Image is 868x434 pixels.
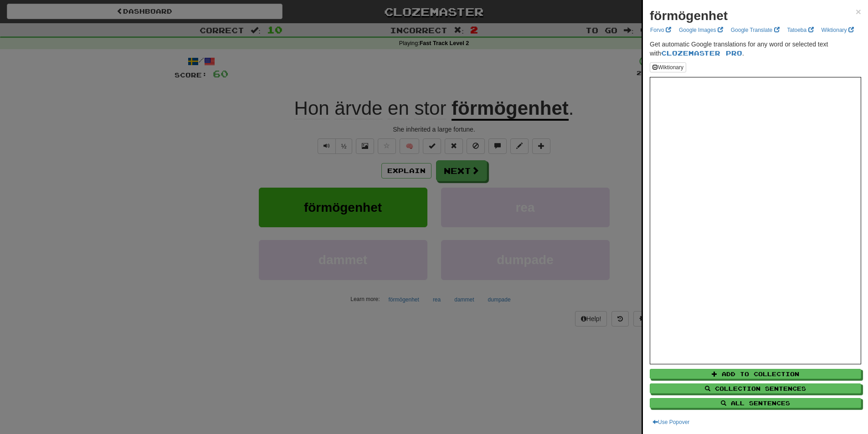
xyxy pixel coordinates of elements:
p: Get automatic Google translations for any word or selected text with . [650,40,861,58]
a: Wiktionary [819,25,857,35]
a: Clozemaster Pro [661,49,742,57]
button: All Sentences [650,398,861,408]
span: × [856,6,861,17]
a: Google Translate [728,25,782,35]
button: Add to Collection [650,369,861,379]
button: Wiktionary [650,62,686,72]
a: Tatoeba [785,25,817,35]
a: Forvo [647,25,674,35]
button: Close [856,7,861,16]
a: Google Images [676,25,726,35]
button: Use Popover [650,417,692,427]
strong: förmögenhet [650,9,728,23]
button: Collection Sentences [650,383,861,393]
